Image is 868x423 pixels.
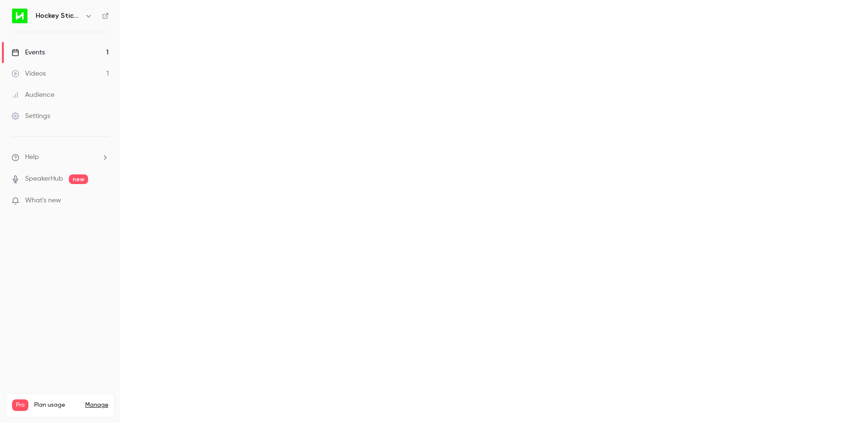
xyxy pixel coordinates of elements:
a: SpeakerHub [25,174,63,184]
span: new [69,174,88,184]
li: help-dropdown-opener [12,152,109,162]
div: Videos [12,69,46,79]
div: Events [12,48,45,57]
span: Plan usage [34,401,79,409]
a: Manage [85,401,108,409]
div: Settings [12,111,50,121]
span: Help [25,152,39,162]
h6: Hockey Stick Advisory [36,11,81,21]
span: Pro [12,399,28,411]
span: What's new [25,196,61,206]
img: Hockey Stick Advisory [12,8,27,24]
div: Audience [12,90,54,100]
iframe: Noticeable Trigger [97,197,109,205]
